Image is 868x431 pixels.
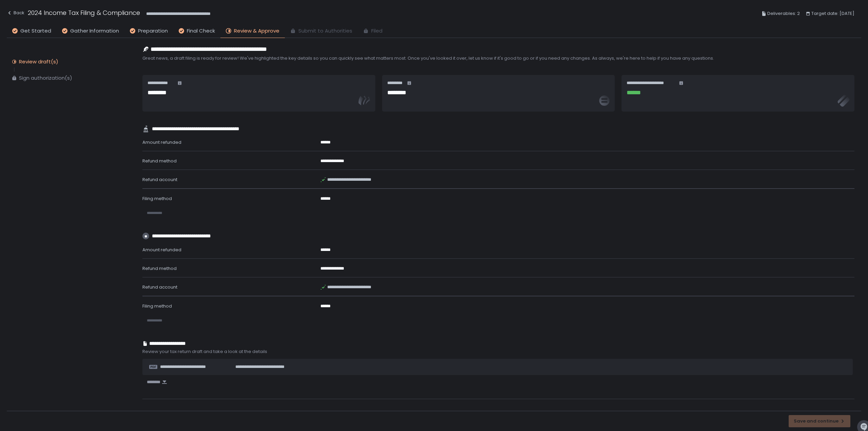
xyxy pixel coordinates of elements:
span: Get Started [20,27,51,35]
span: Review & Approve [234,27,279,35]
span: Gather Information [70,27,119,35]
span: Preparation [138,27,168,35]
div: Back [7,9,24,17]
span: Final Check [187,27,215,35]
span: Amount refunded [142,139,181,145]
div: Sign authorization(s) [19,75,72,81]
span: Refund account [142,176,177,183]
span: Target date: [DATE] [811,9,854,18]
div: Review draft(s) [19,58,58,65]
span: Great news, a draft filing is ready for review! We've highlighted the key details so you can quic... [142,55,854,61]
span: Refund method [142,265,177,272]
button: Back [7,8,24,19]
span: Submit to Authorities [298,27,352,35]
span: Refund method [142,158,177,164]
span: Refund account [142,284,177,290]
span: Amount refunded [142,247,181,253]
span: Review your tax return draft and take a look at the details [142,349,854,355]
span: Filing method [142,195,172,202]
span: Deliverables: 2 [767,9,800,18]
span: Filing method [142,303,172,309]
span: Filed [371,27,382,35]
h1: 2024 Income Tax Filing & Compliance [28,8,140,17]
